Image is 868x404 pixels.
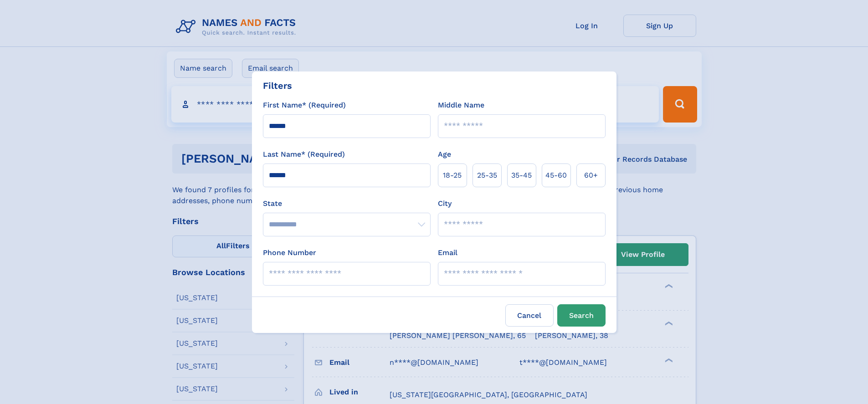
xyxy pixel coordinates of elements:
label: City [438,198,452,209]
label: Last Name* (Required) [263,149,345,160]
label: First Name* (Required) [263,100,346,111]
label: State [263,198,431,209]
span: 45‑60 [545,170,567,181]
label: Middle Name [438,100,484,111]
label: Phone Number [263,247,316,258]
span: 18‑25 [443,170,462,181]
div: Filters [263,79,292,92]
label: Age [438,149,451,160]
span: 60+ [584,170,598,181]
button: Search [557,304,606,327]
span: 35‑45 [511,170,532,181]
label: Email [438,247,457,258]
span: 25‑35 [477,170,497,181]
label: Cancel [505,304,554,327]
